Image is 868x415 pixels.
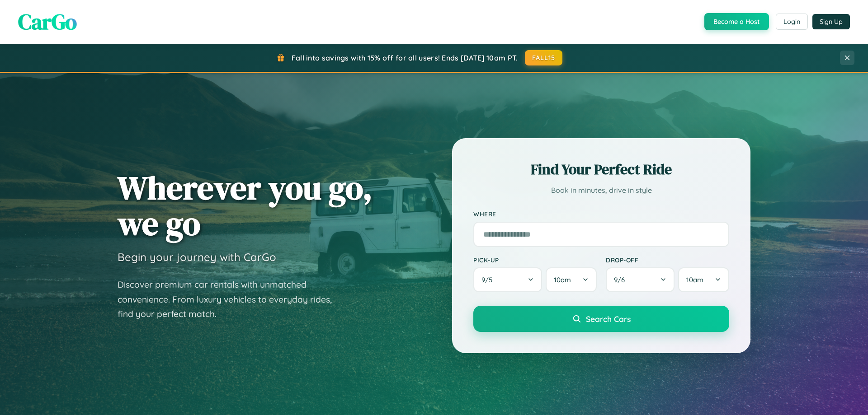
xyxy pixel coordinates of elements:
[118,277,344,322] p: Discover premium car rentals with unmatched convenience. From luxury vehicles to everyday rides, ...
[118,250,276,264] h3: Begin your journey with CarGo
[776,14,808,30] button: Login
[292,53,518,62] span: Fall into savings with 15% off for all users! Ends [DATE] 10am PT.
[546,267,597,292] button: 10am
[525,50,563,65] button: FALL15
[704,13,769,30] button: Become a Host
[473,210,729,218] label: Where
[473,306,729,332] button: Search Cars
[812,14,850,29] button: Sign Up
[606,267,675,292] button: 9/6
[473,267,542,292] button: 9/5
[678,267,729,292] button: 10am
[586,314,631,324] span: Search Cars
[473,159,729,179] h2: Find Your Perfect Ride
[614,275,629,284] span: 9 / 6
[118,170,373,241] h1: Wherever you go, we go
[473,184,729,197] p: Book in minutes, drive in style
[481,275,497,284] span: 9 / 5
[606,256,729,264] label: Drop-off
[18,7,77,37] span: CarGo
[686,275,703,284] span: 10am
[473,256,597,264] label: Pick-up
[554,275,571,284] span: 10am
